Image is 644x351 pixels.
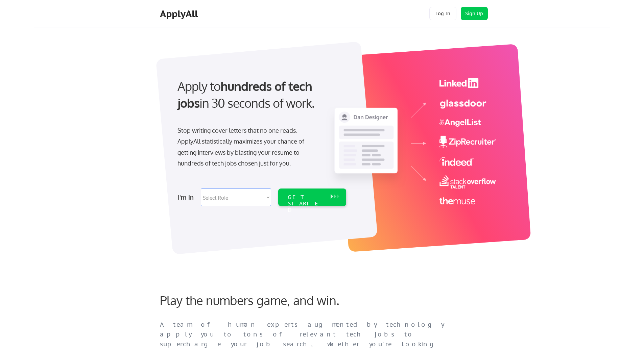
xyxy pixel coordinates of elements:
div: Apply to in 30 seconds of work. [177,78,343,112]
div: GET STARTED [288,194,324,214]
button: Log In [429,7,456,20]
button: Sign Up [461,7,488,20]
div: Play the numbers game, and win. [160,293,369,307]
div: ApplyAll [160,8,200,20]
strong: hundreds of tech jobs [177,78,315,110]
div: I'm in [178,192,197,203]
div: Stop writing cover letters that no one reads. ApplyAll statistically maximizes your chance of get... [177,125,316,169]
